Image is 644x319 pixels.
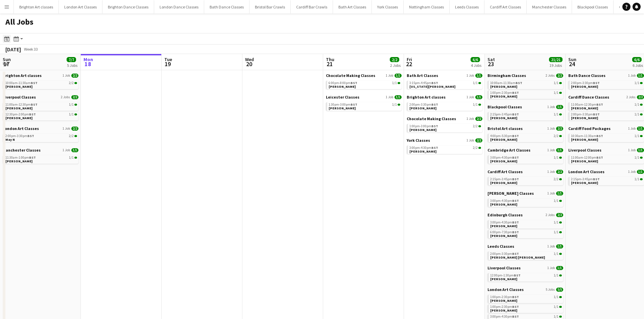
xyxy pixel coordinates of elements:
a: Manchester Classes1 Job1/1 [3,148,78,153]
a: 11:00am-12:30pmBST1/1[PERSON_NAME] [571,102,643,110]
span: BST [596,102,603,107]
span: 3:00pm-4:30pm [409,146,438,150]
span: 1/1 [637,127,644,131]
span: 2/2 [71,95,78,99]
span: Mon [84,56,93,62]
span: Blackpool Classes [487,104,522,109]
span: York Classes [407,138,430,143]
span: 1/1 [556,148,563,152]
span: Katie Mc Collum [571,106,598,110]
span: 1/1 [637,148,644,152]
button: Bath Art Classes [333,0,372,14]
div: Bath Dance Classes1 Job1/12:00pm-3:30pmBST1/1[PERSON_NAME] [568,73,644,95]
span: Samantha Martinez [409,106,436,110]
a: 1:30pm-3:00pmBST1/1[PERSON_NAME] [329,102,400,110]
span: 1 Job [628,148,636,152]
span: 2:00pm-3:30pm [409,103,438,106]
span: 1/1 [556,105,563,109]
span: Georgia Knight [409,84,455,89]
div: Liverpool Classes2 Jobs2/211:00am-12:30pmBST1/1[PERSON_NAME]12:30pm-2:00pmBST1/1[PERSON_NAME] [3,95,78,126]
span: 1/1 [554,221,558,224]
span: London Art Classes [568,169,604,174]
span: 1/1 [635,178,639,181]
span: BST [27,134,34,138]
span: BST [431,124,438,128]
span: 2/2 [475,117,482,121]
span: 1/1 [554,199,558,203]
div: Chocolate Making Classes1 Job1/16:00pm-8:00pmBST1/1[PERSON_NAME] [326,73,402,95]
span: 1/1 [475,95,482,99]
button: London Art Classes [59,0,102,14]
span: 1 Job [547,105,555,109]
span: Week 33 [22,47,39,52]
span: 1/1 [556,191,563,195]
span: Kath Barco [490,159,517,163]
a: Bristol Art classes1 Job2/2 [487,126,563,131]
span: BST [351,81,357,85]
span: 1/1 [473,81,478,85]
div: Bath Art Classes1 Job1/13:15pm-4:45pmBST1/1[US_STATE][PERSON_NAME] [407,73,482,95]
span: 2 Jobs [626,95,636,99]
div: Cardiff Food Packages1 Job1/110:30am-11:30amBST1/1[PERSON_NAME] [568,126,644,148]
span: 1/1 [556,266,563,270]
span: 1 Job [547,266,555,270]
div: Blackpool Classes1 Job1/12:15pm-3:45pmBST1/1[PERSON_NAME] [487,104,563,126]
span: 2 Jobs [546,74,555,78]
span: BST [512,134,519,138]
span: 1 Job [467,95,474,99]
span: 1/1 [71,148,78,152]
a: Bath Dance Classes1 Job1/1 [568,73,644,78]
span: Bath Art Classes [407,73,438,78]
span: BST [512,314,519,319]
div: Cambridge Art Classes1 Job1/13:00pm-4:30pmBST1/1[PERSON_NAME] [487,148,563,169]
a: 4:00pm-5:30pmBST2/2[PERSON_NAME] [490,134,562,141]
span: Chester Classes [487,191,534,196]
a: Brighton Art classes1 Job1/1 [407,95,482,100]
a: Chocolate Making Classes1 Job1/1 [326,73,402,78]
span: Kayleigh Cooke [490,277,517,281]
span: Michael Cottrill [490,137,517,142]
span: BST [596,134,603,138]
a: [PERSON_NAME] Classes1 Job1/1 [487,191,563,196]
a: Edinburgh Classes2 Jobs2/2 [487,212,563,217]
span: 1 Job [547,127,555,131]
span: Mark Robertson [571,137,598,142]
div: Brighton Art classes1 Job2/210:00am-11:30amBST2/2[PERSON_NAME] [3,73,78,95]
a: 10:00am-11:30amBST1/1[PERSON_NAME] [490,81,562,88]
span: 1 Job [63,74,70,78]
span: 3:00pm-4:30pm [490,315,519,318]
a: 1:00pm-3:00pmBST2/2[PERSON_NAME] [409,124,481,132]
span: 2/2 [556,127,563,131]
span: Birmingham Classes [487,73,526,78]
span: 1 Job [547,191,555,195]
span: Lily Wright [5,116,32,120]
a: 3:00pm-4:30pmBST1/1[PERSON_NAME] [490,155,562,163]
div: Liverpool Classes1 Job1/112:00pm-1:30pmBST1/1[PERSON_NAME] [487,265,563,287]
span: 10:00am-11:30am [5,81,38,85]
a: 10:00am-11:30amBST2/2[PERSON_NAME] [5,81,77,88]
span: 5 Jobs [546,288,555,292]
span: 2/2 [69,81,74,85]
span: 6:00pm-7:30pm [490,231,519,234]
span: 1 Job [386,74,393,78]
a: Liverpool Classes2 Jobs2/2 [3,95,78,100]
span: BST [514,273,521,277]
div: Birmingham Classes2 Jobs2/210:00am-11:30amBST1/1[PERSON_NAME]1:00pm-2:30pmBST1/1[PERSON_NAME] [487,73,563,104]
span: 11:00am-12:30pm [571,103,603,106]
span: 1/1 [69,103,74,106]
a: 3:00pm-4:30pmBST1/1[PERSON_NAME] [490,220,562,228]
span: Lauren Chan [329,106,356,110]
span: Chocolate Making Classes [326,73,375,78]
div: Brighton Art classes1 Job1/12:00pm-3:30pmBST1/1[PERSON_NAME] [407,95,482,116]
a: 11:00am-12:00pmBST1/1[PERSON_NAME] [571,155,643,163]
span: Brighton Art classes [407,95,446,100]
span: Leeds Classes [487,244,514,249]
span: 1/1 [635,81,639,85]
a: 1:00pm-2:30pmBST1/1[PERSON_NAME] [490,90,562,98]
a: 3:00pm-4:30pmBST2/2[PERSON_NAME] [409,145,481,153]
span: May N [5,137,15,142]
span: BST [512,295,519,299]
a: Cardiff Food Packages1 Job1/1 [568,126,644,131]
span: 2:00pm-3:30pm [5,134,34,138]
a: Liverpool Classes1 Job1/1 [568,148,644,153]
